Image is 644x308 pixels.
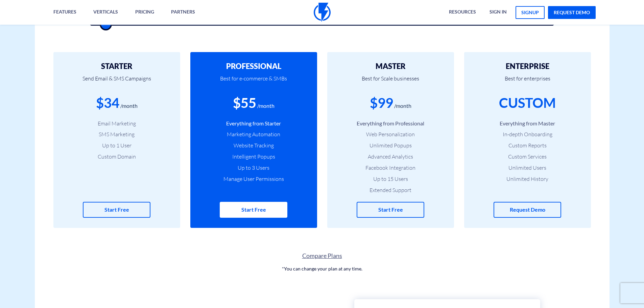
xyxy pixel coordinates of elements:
[200,70,307,93] p: Best for e-commerce & SMBs
[548,6,596,19] a: request demo
[200,142,307,149] li: Website Tracking
[200,131,307,138] li: Marketing Automation
[233,93,256,113] div: $55
[64,142,170,149] li: Up to 1 User
[474,120,581,127] li: Everything from Master
[64,120,170,127] li: Email Marketing
[474,153,581,161] li: Custom Services
[337,153,444,161] li: Advanced Analytics
[474,142,581,149] li: Custom Reports
[357,202,424,218] a: Start Free
[337,164,444,172] li: Facebook Integration
[200,62,307,70] h2: PROFESSIONAL
[516,6,545,19] a: signup
[64,153,170,161] li: Custom Domain
[499,93,556,113] div: CUSTOM
[474,62,581,70] h2: ENTERPRISE
[200,153,307,161] li: Intelligent Popups
[200,164,307,172] li: Up to 3 Users
[474,131,581,138] li: In-depth Onboarding
[474,175,581,183] li: Unlimited History
[64,62,170,70] h2: STARTER
[394,102,411,110] div: /month
[83,202,150,218] a: Start Free
[474,70,581,93] p: Best for enterprises
[64,131,170,138] li: SMS Marketing
[96,93,119,113] div: $34
[200,120,307,127] li: Everything from Starter
[337,120,444,127] li: Everything from Professional
[337,70,444,93] p: Best for Scale businesses
[220,202,287,218] a: Start Free
[337,62,444,70] h2: MASTER
[120,102,138,110] div: /month
[337,131,444,138] li: Web Personalization
[337,142,444,149] li: Unlimited Popups
[35,265,610,272] p: *You can change your plan at any time.
[370,93,393,113] div: $99
[64,70,170,93] p: Send Email & SMS Campaigns
[200,175,307,183] li: Manage User Permissions
[337,175,444,183] li: Up to 15 Users
[337,186,444,194] li: Extended Support
[494,202,561,218] a: Request Demo
[257,102,275,110] div: /month
[35,252,610,260] a: Compare Plans
[474,164,581,172] li: Unlimited Users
